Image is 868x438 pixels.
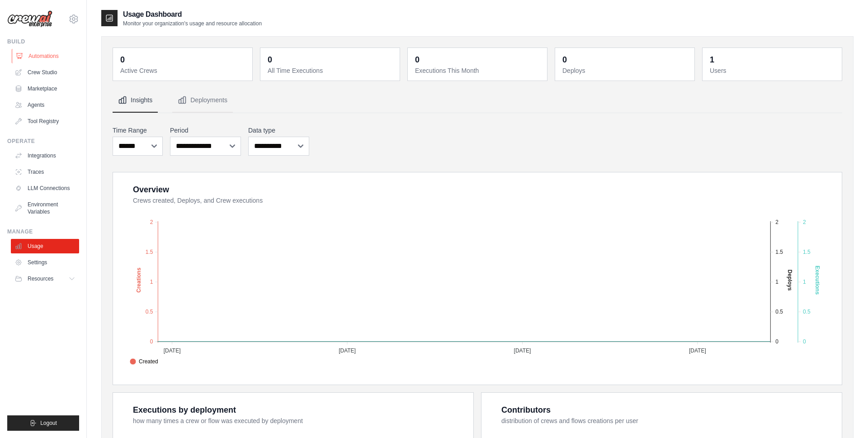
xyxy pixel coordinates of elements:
div: Operate [7,138,79,145]
dt: Users [710,66,836,75]
div: Executions by deployment [133,404,236,416]
tspan: [DATE] [689,348,706,354]
dt: how many times a crew or flow was executed by deployment [133,416,462,425]
dt: Crews created, Deploys, and Crew executions [133,196,831,205]
div: 0 [562,53,567,66]
text: Creations [136,267,142,293]
tspan: [DATE] [339,348,356,354]
dt: distribution of crews and flows creations per user [501,416,831,425]
tspan: 2 [775,219,778,225]
label: Period [170,126,241,135]
tspan: 1 [150,279,153,285]
tspan: 0.5 [146,309,153,315]
div: 1 [710,53,714,66]
a: Agents [11,98,79,112]
a: Tool Registry [11,114,79,129]
label: Data type [248,126,309,135]
a: Environment Variables [11,197,79,219]
button: Resources [11,271,79,286]
dt: Active Crews [120,66,247,75]
div: 0 [268,53,272,66]
a: Marketplace [11,81,79,96]
a: Usage [11,239,79,253]
a: Automations [12,49,80,63]
a: Integrations [11,148,79,163]
text: Executions [814,266,821,295]
div: 0 [415,53,420,66]
dt: Executions This Month [415,66,542,75]
button: Logout [7,415,79,431]
tspan: [DATE] [164,348,181,354]
div: Contributors [501,404,551,416]
img: Logo [7,10,52,28]
tspan: 0.5 [803,309,811,315]
tspan: 1 [803,279,806,285]
div: Build [7,38,79,45]
dt: All Time Executions [268,66,394,75]
button: Deployments [172,88,233,113]
p: Monitor your organization's usage and resource allocation [123,20,262,27]
span: Logout [40,419,57,427]
tspan: 1.5 [803,249,811,255]
tspan: [DATE] [514,348,531,354]
a: Settings [11,255,79,270]
button: Insights [113,88,158,113]
tspan: 1.5 [775,249,783,255]
tspan: 0 [803,338,806,345]
text: Deploys [787,270,793,291]
tspan: 0 [150,338,153,345]
a: LLM Connections [11,181,79,195]
a: Crew Studio [11,65,79,80]
tspan: 1 [775,279,778,285]
span: Created [130,357,158,366]
label: Time Range [113,126,163,135]
tspan: 2 [803,219,806,225]
div: Manage [7,228,79,235]
tspan: 2 [150,219,153,225]
tspan: 0.5 [775,309,783,315]
div: Overview [133,183,169,196]
dt: Deploys [562,66,689,75]
div: 0 [120,53,125,66]
nav: Tabs [113,88,842,113]
tspan: 0 [775,338,778,345]
tspan: 1.5 [146,249,153,255]
h2: Usage Dashboard [123,9,262,20]
span: Resources [28,275,53,282]
a: Traces [11,165,79,179]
